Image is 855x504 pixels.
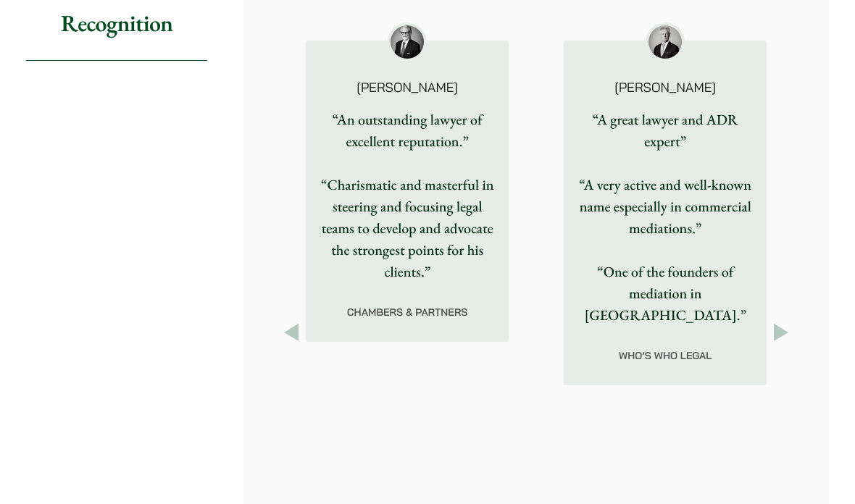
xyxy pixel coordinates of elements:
[768,319,794,345] button: Next
[575,109,755,152] p: “A great lawyer and ADR expert”
[329,81,485,94] p: [PERSON_NAME]
[564,326,767,385] div: Who’s Who Legal
[587,81,743,94] p: [PERSON_NAME]
[306,282,509,342] div: Chambers & Partners
[575,261,755,326] p: “One of the founders of mediation in [GEOGRAPHIC_DATA].”
[575,174,755,239] p: “A very active and well-known name especially in commercial mediations.”
[317,174,497,282] p: “Charismatic and masterful in steering and focusing legal teams to develop and advocate the stron...
[278,319,304,345] button: Previous
[317,109,497,152] p: “An outstanding lawyer of excellent reputation.”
